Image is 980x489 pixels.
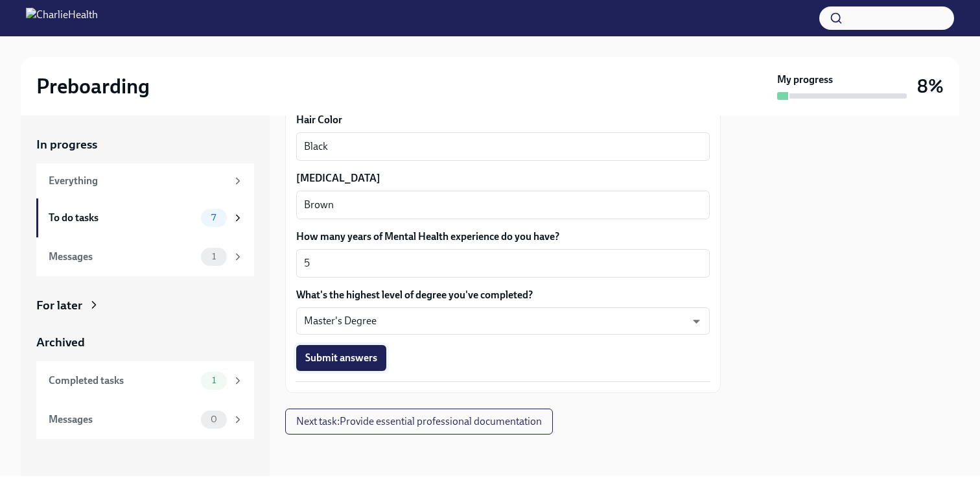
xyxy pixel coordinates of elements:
[305,352,377,364] span: Submit answers
[36,297,254,314] a: For later
[49,211,196,225] div: To do tasks
[285,409,553,435] button: Next task:Provide essential professional documentation
[36,163,254,198] a: Everything
[304,197,702,213] textarea: Brown
[204,252,224,261] span: 1
[36,73,150,99] h2: Preboarding
[36,198,254,237] a: To do tasks7
[296,113,710,127] label: Hair Color
[296,230,710,244] label: How many years of Mental Health experience do you have?
[917,75,944,98] h3: 8%
[296,288,710,302] label: What's the highest level of degree you've completed?
[204,376,224,385] span: 1
[49,250,196,264] div: Messages
[49,412,196,427] div: Messages
[777,73,833,87] strong: My progress
[304,139,702,154] textarea: Black
[203,414,225,424] span: 0
[36,334,254,351] a: Archived
[26,8,98,29] img: CharlieHealth
[296,307,710,335] div: Master's Degree
[304,256,702,271] textarea: 5
[296,415,542,428] span: Next task : Provide essential professional documentation
[36,361,254,400] a: Completed tasks1
[296,345,386,371] button: Submit answers
[36,400,254,439] a: Messages0
[36,237,254,276] a: Messages1
[36,297,82,314] div: For later
[204,213,224,222] span: 7
[49,174,227,188] div: Everything
[36,136,254,153] a: In progress
[296,171,710,185] label: [MEDICAL_DATA]
[49,374,196,388] div: Completed tasks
